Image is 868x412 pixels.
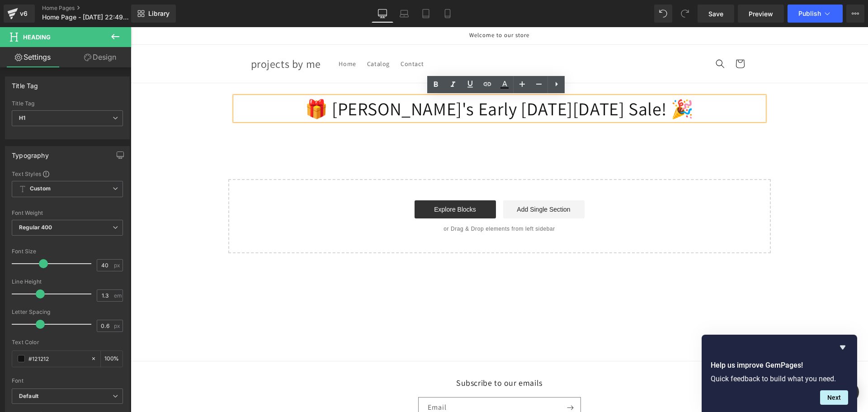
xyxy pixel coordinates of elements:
b: Regular 400 [19,224,52,231]
i: Default [19,393,38,400]
p: Quick feedback to build what you need. [711,374,848,383]
span: Catalog [236,33,259,41]
button: Next question [820,390,848,405]
h2: Subscribe to our emails [120,350,618,361]
a: Add Single Section [373,173,454,191]
b: H1 [19,114,25,121]
button: Undo [654,5,672,23]
h2: Help us improve GemPages! [711,360,848,371]
span: projects by me [120,29,190,44]
h1: 🎁 [PERSON_NAME]'s Early [DATE][DATE] Sale! 🎉 [104,70,633,93]
span: Home Page - [DATE] 22:49:06 [42,14,129,21]
span: Save [708,9,723,19]
span: px [114,323,122,329]
span: Contact [270,33,293,41]
button: Subscribe [430,370,450,391]
input: Email [288,370,450,391]
a: Desktop [372,5,393,23]
a: Mobile [437,5,458,23]
a: Laptop [393,5,415,23]
div: v6 [18,8,29,19]
button: Redo [676,5,694,23]
div: Text Styles [12,170,123,177]
b: Custom [30,185,51,193]
button: More [846,5,864,23]
a: Design [67,47,133,67]
a: Home [203,27,231,46]
div: Line Height [12,279,123,285]
div: Title Tag [12,100,123,107]
span: Library [148,9,170,18]
a: Explore Blocks [284,173,365,191]
span: em [114,293,122,298]
a: Preview [738,5,784,23]
a: Tablet [415,5,437,23]
span: px [114,262,122,268]
div: Letter Spacing [12,309,123,315]
button: Hide survey [837,342,848,353]
a: Catalog [231,27,264,46]
span: Preview [749,9,773,19]
a: New Library [131,5,176,23]
span: Heading [23,33,51,41]
summary: Search [580,27,599,47]
span: Welcome to our store [339,4,399,12]
span: Publish [798,10,821,17]
a: v6 [4,5,35,23]
div: Font Size [12,248,123,255]
a: projects by me [117,28,193,46]
div: Typography [12,147,49,159]
div: Font [12,378,123,384]
input: Color [28,354,86,364]
a: Home Pages [42,5,146,12]
p: or Drag & Drop elements from left sidebar [112,199,626,205]
div: Font Weight [12,210,123,216]
button: Publish [788,5,843,23]
span: Home [208,33,225,41]
a: Contact [264,27,298,46]
div: Title Tag [12,77,38,90]
div: % [101,351,123,367]
div: Text Color [12,339,123,346]
div: Help us improve GemPages! [711,342,848,405]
